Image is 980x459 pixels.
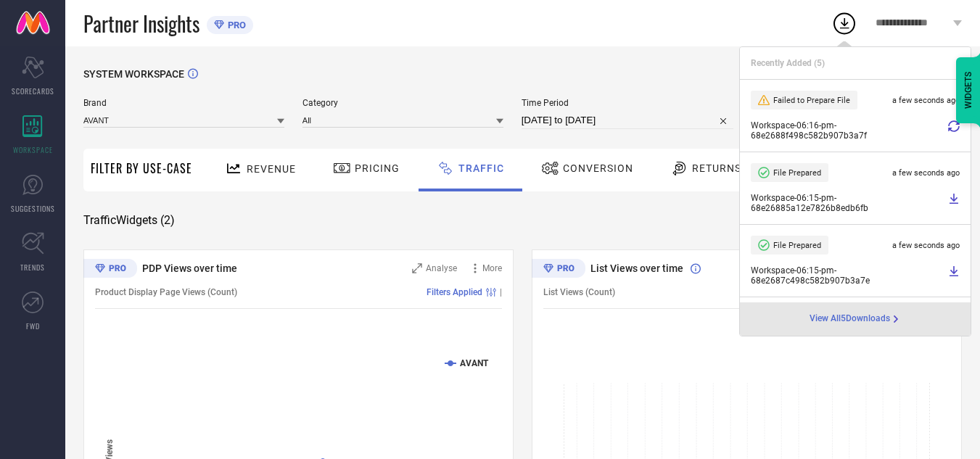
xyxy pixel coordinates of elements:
span: List Views (Count) [543,287,615,297]
div: Open download page [810,313,902,325]
span: Workspace - 06:16-pm - 68e2688f498c582b907b3a7f [751,120,944,141]
span: Filters Applied [427,287,482,297]
span: PRO [224,20,246,30]
span: Analyse [426,263,457,273]
span: Traffic [458,162,504,174]
span: FWD [26,321,40,331]
span: Recently Added ( 5 ) [751,58,825,68]
span: SYSTEM WORKSPACE [83,68,184,80]
span: a few seconds ago [892,96,960,105]
a: Download [948,265,960,286]
span: Revenue [247,163,296,175]
div: Open download list [831,10,857,36]
span: File Prepared [773,168,821,178]
span: a few seconds ago [892,241,960,250]
a: View All5Downloads [810,313,902,325]
input: Select time period [522,112,734,129]
span: Workspace - 06:15-pm - 68e2687c498c582b907b3a7e [751,265,944,286]
span: Pricing [355,162,400,174]
div: Retry [948,120,960,141]
text: AVANT [460,358,489,368]
span: WORKSPACE [13,144,53,155]
span: PDP Views over time [142,262,237,274]
span: Filter By Use-Case [91,160,192,177]
span: View All 5 Downloads [810,313,890,325]
span: SUGGESTIONS [11,203,55,214]
div: Premium [532,259,585,281]
span: | [500,287,502,297]
svg: Zoom [412,263,422,273]
span: Conversion [563,162,633,174]
span: Workspace - 06:15-pm - 68e26885a12e7826b8edb6fb [751,193,944,213]
span: More [482,263,502,273]
span: TRENDS [20,262,45,273]
span: Brand [83,98,284,108]
span: Failed to Prepare File [773,96,850,105]
span: Time Period [522,98,734,108]
div: Premium [83,259,137,281]
span: Traffic Widgets ( 2 ) [83,213,175,228]
span: Product Display Page Views (Count) [95,287,237,297]
span: SCORECARDS [12,86,54,96]
span: Returns [692,162,741,174]
a: Download [948,193,960,213]
span: List Views over time [590,262,683,274]
span: Partner Insights [83,9,199,38]
span: File Prepared [773,241,821,250]
span: Category [302,98,503,108]
span: a few seconds ago [892,168,960,178]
